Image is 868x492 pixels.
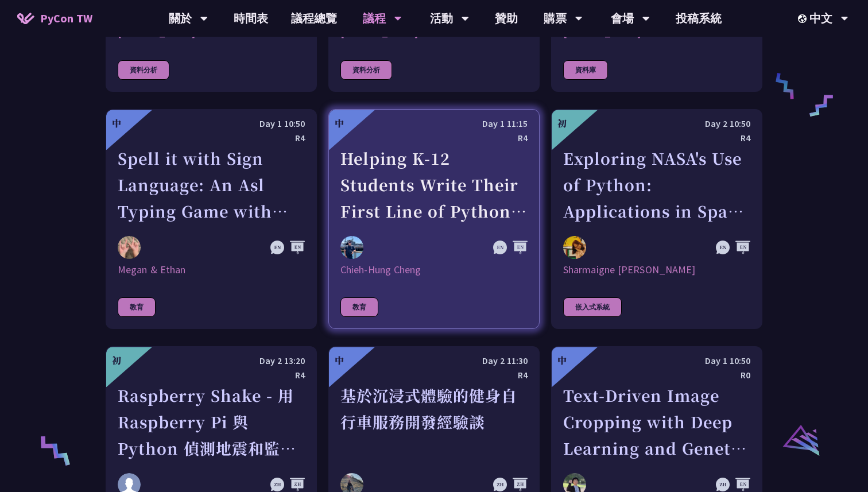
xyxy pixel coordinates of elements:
[340,60,392,80] div: 資料分析
[557,354,567,367] div: 中
[340,145,528,224] div: Helping K-12 Students Write Their First Line of Python: Building a Game-Based Learning Platform w...
[112,354,121,367] div: 初
[335,354,344,367] div: 中
[118,60,169,80] div: 資料分析
[563,117,750,131] div: Day 2 10:50
[106,109,317,329] a: 中 Day 1 10:50 R4 Spell it with Sign Language: An Asl Typing Game with MediaPipe Megan & Ethan Meg...
[6,4,104,33] a: PyCon TW
[563,263,750,277] div: Sharmaigne [PERSON_NAME]
[340,368,528,382] div: R4
[118,354,305,368] div: Day 2 13:20
[563,236,586,259] img: Sharmaigne Angelie Mabano
[563,297,622,317] div: 嵌入式系統
[118,236,141,259] img: Megan & Ethan
[118,131,305,145] div: R4
[340,236,363,259] img: Chieh-Hung Cheng
[563,382,750,462] div: Text-Driven Image Cropping with Deep Learning and Genetic Algorithm
[328,109,540,329] a: 中 Day 1 11:15 R4 Helping K-12 Students Write Their First Line of Python: Building a Game-Based Le...
[118,368,305,382] div: R4
[563,145,750,224] div: Exploring NASA's Use of Python: Applications in Space Research and Data Analysis
[563,60,608,80] div: 資料庫
[17,13,34,24] img: Home icon of PyCon TW 2025
[112,117,121,130] div: 中
[340,117,528,131] div: Day 1 11:15
[335,117,344,130] div: 中
[340,354,528,368] div: Day 2 11:30
[118,297,156,317] div: 教育
[340,131,528,145] div: R4
[551,109,762,329] a: 初 Day 2 10:50 R4 Exploring NASA's Use of Python: Applications in Space Research and Data Analysis...
[798,14,809,23] img: Locale Icon
[118,382,305,462] div: Raspberry Shake - 用 Raspberry Pi 與 Python 偵測地震和監控地球活動
[340,263,528,277] div: Chieh-Hung Cheng
[340,382,528,462] div: 基於沉浸式體驗的健身自行車服務開發經驗談
[563,354,750,368] div: Day 1 10:50
[118,145,305,224] div: Spell it with Sign Language: An Asl Typing Game with MediaPipe
[118,117,305,131] div: Day 1 10:50
[563,368,750,382] div: R0
[340,297,378,317] div: 教育
[557,117,567,130] div: 初
[563,131,750,145] div: R4
[40,10,92,27] span: PyCon TW
[118,263,305,277] div: Megan & Ethan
